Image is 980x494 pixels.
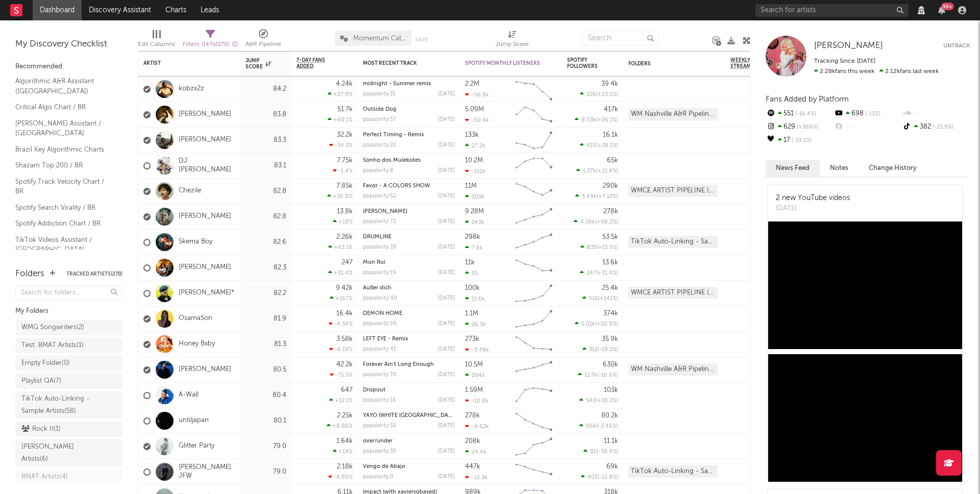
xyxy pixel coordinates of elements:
[363,464,405,470] a: Vengo de Abajo
[246,338,286,351] div: 81.3
[578,372,618,378] div: ( )
[628,108,718,120] div: WM Nashville A&R Pipeline (ingested) (1427)
[363,183,455,189] div: Favor - A COLORS SHOW
[143,60,220,66] div: Artist
[363,285,455,291] div: Außer dich
[465,168,485,175] div: -151k
[931,125,953,130] span: -23.9 %
[328,116,353,123] div: +60.1 %
[511,306,557,332] svg: Chart title
[363,209,407,214] a: [PERSON_NAME]
[599,373,617,378] span: -16.6 %
[179,212,231,221] a: [PERSON_NAME]
[576,167,618,174] div: ( )
[586,143,596,149] span: 410
[336,438,353,444] div: 1.64k
[363,347,396,352] div: popularity: 41
[438,321,455,327] div: [DATE]
[179,238,212,246] a: Skema Boy
[363,311,455,316] div: DEMON HOME
[333,218,353,225] div: +18 %
[465,438,480,444] div: 208k
[602,336,618,342] div: 35.9k
[15,470,122,485] a: BMAT Artists(4)
[601,81,618,87] div: 39.4k
[21,357,70,369] div: Empty Folder ( 0 )
[589,347,598,353] span: 312
[814,68,939,75] span: 2.12k fans last week
[465,117,489,123] div: -50.4k
[363,158,455,163] div: Sonho dos Mulekotes
[438,423,455,429] div: [DATE]
[329,397,353,404] div: +12.1 %
[438,398,455,403] div: [DATE]
[179,289,234,298] a: [PERSON_NAME]*
[179,416,209,425] a: untiljapan
[179,463,235,481] a: [PERSON_NAME] JFW
[597,219,617,225] span: +48.2 %
[353,35,406,42] span: Momentum Catch-All
[15,176,112,197] a: Spotify Track Velocity Chart / BR
[138,38,175,51] div: Edit Columns
[598,92,617,97] span: +23.5 %
[603,310,618,317] div: 374k
[603,183,618,189] div: 290k
[511,332,557,357] svg: Chart title
[183,26,238,55] div: Filters(147 of 270)
[465,285,480,291] div: 100k
[598,143,617,149] span: +28.1 %
[15,38,122,51] div: My Discovery Checklist
[246,236,286,249] div: 82.6
[465,142,485,149] div: 27.2k
[336,81,353,87] div: 4.24k
[603,361,618,368] div: 630k
[584,373,597,378] span: 11.7k
[179,314,212,323] a: OsamaSon
[179,136,231,144] a: [PERSON_NAME]
[15,268,44,280] div: Folders
[766,95,849,103] span: Fans Added by Platform
[582,194,597,200] span: 3.49k
[246,313,286,325] div: 81.9
[511,255,557,281] svg: Chart title
[511,230,557,255] svg: Chart title
[363,183,430,189] a: Favor - A COLORS SHOW
[363,91,396,97] div: popularity: 31
[363,168,394,174] div: popularity: 8
[246,185,286,197] div: 82.8
[179,157,235,175] a: DJ [PERSON_NAME]
[465,336,479,342] div: 273k
[363,336,408,342] a: LEFT EYE - Remix
[246,109,286,121] div: 83.8
[246,415,286,427] div: 80.1
[766,134,834,147] div: 17
[246,262,286,274] div: 82.3
[511,102,557,128] svg: Chart title
[202,42,229,47] span: ( 147 of 270 )
[363,158,421,163] a: Sonho dos Mulekotes
[581,117,596,123] span: 8.03k
[336,285,353,291] div: 9.42k
[814,58,875,64] span: Tracking Since: [DATE]
[496,26,529,55] div: Jump Score
[363,219,396,225] div: popularity: 72
[511,204,557,230] svg: Chart title
[465,234,480,240] div: 298k
[363,60,439,66] div: Most Recent Track
[21,322,84,334] div: WMG Songwriters ( 2 )
[465,259,475,266] div: 11k
[246,58,271,70] div: Jump Score
[15,218,112,229] a: Spotify Addiction Chart / BR
[628,287,718,299] div: WMCE ARTIST PIPELINE (ADA + A&R) (683)
[179,391,199,400] a: A-Wall
[337,157,353,164] div: 7.75k
[582,295,618,302] div: ( )
[941,3,954,10] div: 99 +
[438,270,455,276] div: [DATE]
[363,234,455,240] div: DRUMLINE
[337,412,353,419] div: 2.25k
[766,107,834,120] div: 551
[15,144,112,155] a: Brazil Key Algorithmic Charts
[601,412,618,419] div: 80.2k
[902,120,970,134] div: 382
